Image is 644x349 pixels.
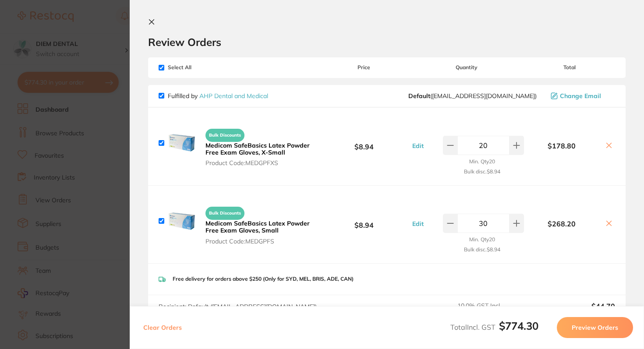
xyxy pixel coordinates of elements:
span: Bulk Discounts [205,129,244,142]
b: $8.94 [318,213,410,229]
output: $44.70 [540,302,615,321]
span: Bulk Discounts [205,207,244,220]
span: orders@ahpdentalmedical.com.au [408,92,537,99]
img: MWJrdjh5eA [168,207,196,235]
span: Change Email [560,92,601,99]
b: Medicom SafeBasics Latex Powder Free Exam Gloves, Small [205,219,310,234]
span: Total [524,64,615,71]
p: Free delivery for orders above $250 (Only for SYD, MEL, BRIS, ADE, CAN) [173,276,354,282]
b: $8.94 [318,135,410,151]
b: $178.80 [524,142,599,150]
button: Bulk Discounts Medicom SafeBasics Latex Powder Free Exam Gloves, Small Product Code:MEDGPFS [203,203,318,245]
span: Quantity [410,64,524,71]
small: Min. Qty 20 [469,159,495,165]
span: Product Code: MEDGPFXS [205,159,316,166]
b: Default [408,92,430,100]
span: 10.0 % GST Incl. [457,302,533,321]
small: Min. Qty 20 [469,236,495,243]
span: Recipient: Default ( [EMAIL_ADDRESS][DOMAIN_NAME] ) [159,303,317,310]
button: Edit [410,142,426,150]
b: $268.20 [524,220,599,228]
button: Edit [410,220,426,228]
h2: Review Orders [148,35,626,49]
small: Bulk disc. $8.94 [464,169,500,175]
span: Select All [159,64,246,71]
b: $774.30 [499,319,538,332]
span: Product Code: MEDGPFS [205,238,316,245]
small: Bulk disc. $8.94 [464,247,500,253]
button: Change Email [548,92,615,100]
span: Total Incl. GST [450,323,538,331]
button: Bulk Discounts Medicom SafeBasics Latex Powder Free Exam Gloves, X-Small Product Code:MEDGPFXS [203,125,318,167]
b: Medicom SafeBasics Latex Powder Free Exam Gloves, X-Small [205,141,310,156]
button: Preview Orders [557,317,633,338]
a: AHP Dental and Medical [199,92,268,100]
p: Fulfilled by [168,92,268,99]
span: Price [318,64,410,71]
button: Clear Orders [141,317,184,338]
img: OXd3aWNiZQ [168,129,196,157]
